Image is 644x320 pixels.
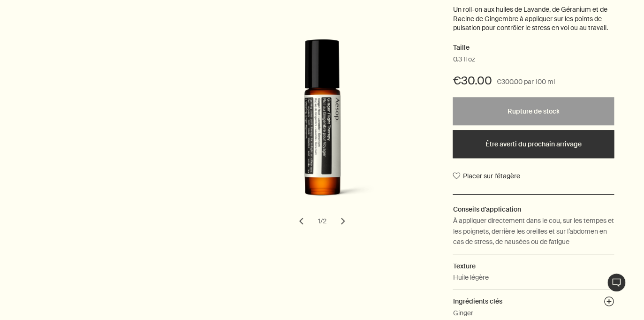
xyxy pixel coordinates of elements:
span: €300.00 par 100 ml [496,76,554,88]
button: previous slide [291,211,311,231]
div: Roll au Gingembre pour Voyager [215,39,430,231]
button: Placer sur l'étagère [453,168,520,184]
p: Un roll-on aux huiles de Lavande, de Géranium et de Racine de Gingembre à appliquer sur les point... [453,5,614,33]
p: Huile légère [453,272,488,282]
img: Back of Ginger Flight Therapy in amber glass bottle [222,39,428,220]
h2: Conseils d'application [453,204,614,214]
span: Ingrédients clés [453,297,502,305]
span: 0.3 fl oz [453,55,475,64]
p: À appliquer directement dans le cou, sur les tempes et les poignets, derrière les oreilles et sur... [453,215,614,247]
button: Chat en direct [607,273,626,292]
button: next slide [333,211,353,231]
h2: Texture [453,261,614,271]
span: €30.00 [453,73,492,88]
h2: Taille [453,42,614,53]
button: Être averti du prochain arrivage [453,130,614,158]
button: Ingrédients clés [604,296,614,309]
button: Rupture de stock - €30.00 [453,97,614,125]
p: Ginger [453,308,473,318]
